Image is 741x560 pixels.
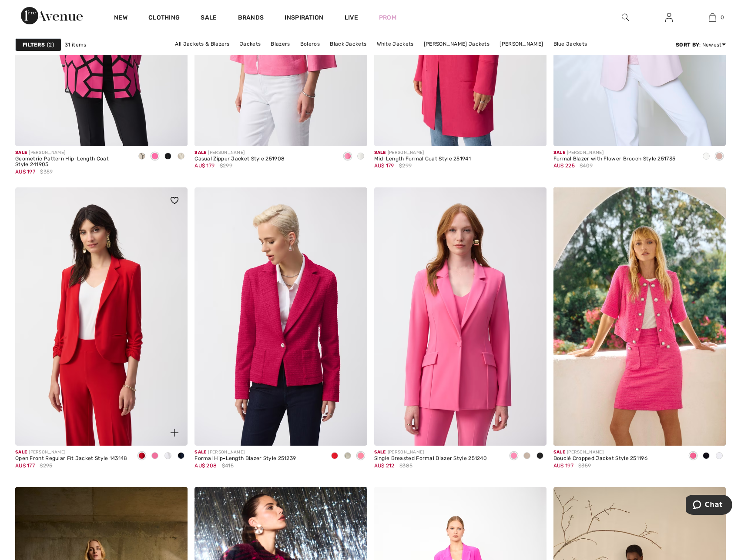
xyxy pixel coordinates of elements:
div: Formal Hip-Length Blazer Style 251239 [194,456,296,462]
a: Jackets [235,38,265,50]
a: White Jackets [372,38,418,50]
div: Casual Zipper Jacket Style 251908 [194,156,285,162]
div: Vanilla 30 [700,150,713,164]
div: Black [700,449,713,463]
div: [PERSON_NAME] [15,150,128,156]
span: $415 [222,462,234,470]
span: $359 [40,168,53,176]
span: $299 [220,162,232,170]
span: Sale [194,450,206,455]
span: Sale [553,450,565,455]
img: Bouclé Cropped Jacket Style 251196. Pink [553,187,726,446]
div: Pink [687,449,700,463]
div: Radiant red [328,449,341,463]
div: Mid-Length Formal Coat Style 251941 [374,156,471,162]
span: AU$ 177 [15,463,35,469]
span: Sale [194,150,206,155]
img: Open Front Regular Fit Jacket Style 143148. Bubble gum [15,187,188,446]
strong: Filters [23,41,45,49]
div: Quartz [713,150,726,164]
span: Sale [374,150,386,155]
div: [PERSON_NAME] [374,449,487,456]
div: Gunmetal/black [174,150,188,164]
img: My Bag [709,12,716,23]
div: Bubble gum [341,150,354,164]
a: [PERSON_NAME] Jackets [419,38,494,50]
img: 1ère Avenue [21,7,83,24]
div: Moonstone/black [135,150,148,164]
a: Clothing [148,14,180,23]
span: $385 [399,462,412,470]
span: AU$ 179 [374,163,394,169]
a: 0 [691,12,734,23]
iframe: Opens a widget where you can chat to one of our agents [686,495,732,517]
span: Sale [15,450,27,455]
img: heart_black_full.svg [171,197,178,204]
div: Midnight Blue 40 [174,449,188,463]
div: Vanilla 30 [354,150,367,164]
span: Sale [374,450,386,455]
div: : Newest [676,41,726,49]
span: 2 [47,41,54,49]
a: All Jackets & Blazers [171,38,234,50]
span: Sale [15,150,27,155]
div: Formal Blazer with Flower Brooch Style 251735 [553,156,676,162]
div: [PERSON_NAME] [553,449,647,456]
span: $359 [578,462,591,470]
div: [PERSON_NAME] [15,449,127,456]
img: Single Breasted Formal Blazer Style 251240. Bubble gum [374,187,547,446]
span: 31 items [65,41,86,49]
div: Black [533,449,547,463]
span: $295 [40,462,52,470]
a: New [114,14,127,23]
span: AU$ 179 [194,163,215,169]
span: Sale [553,150,565,155]
div: Pink [354,449,367,463]
a: Boleros [296,38,324,50]
div: Vanilla 30 [161,449,174,463]
div: Open Front Regular Fit Jacket Style 143148 [15,456,127,462]
div: [PERSON_NAME] [553,150,676,156]
div: Bouclé Cropped Jacket Style 251196 [553,456,647,462]
span: AU$ 197 [15,169,35,175]
a: Black Jackets [325,38,371,50]
a: Sale [201,14,217,23]
div: Bubble gum [507,449,520,463]
span: $409 [580,162,593,170]
a: Blue Jackets [549,38,592,50]
img: plus_v2.svg [171,429,178,437]
a: Prom [379,13,396,22]
a: Blazers [266,38,294,50]
a: Live [345,13,358,22]
span: $299 [399,162,412,170]
div: Geranium/black [148,150,161,164]
a: [PERSON_NAME] [495,38,547,50]
div: Dune [520,449,533,463]
div: [PERSON_NAME] [194,449,296,456]
strong: Sort By [676,42,699,48]
span: Inspiration [285,14,323,23]
img: My Info [665,12,673,23]
img: search the website [622,12,629,23]
div: Radiant red [135,449,148,463]
div: Black/Black [161,150,174,164]
span: AU$ 208 [194,463,217,469]
div: Off White [341,449,354,463]
div: [PERSON_NAME] [194,150,285,156]
div: Single Breasted Formal Blazer Style 251240 [374,456,487,462]
span: AU$ 212 [374,463,395,469]
a: Sign In [658,12,680,23]
img: Formal Hip-Length Blazer Style 251239. Pink [194,187,367,446]
span: AU$ 225 [553,163,575,169]
a: Brands [238,14,264,23]
div: Off White [713,449,726,463]
span: 0 [721,13,724,21]
div: Geometric Pattern Hip-Length Coat Style 241905 [15,156,128,168]
span: AU$ 197 [553,463,573,469]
